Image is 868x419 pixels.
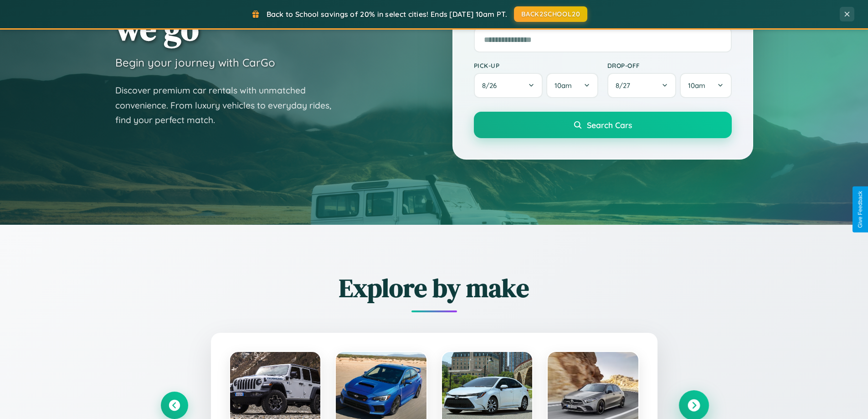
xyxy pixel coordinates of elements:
[474,112,732,138] button: Search Cars
[616,81,635,90] span: 8 / 27
[546,73,598,98] button: 10am
[857,191,863,228] div: Give Feedback
[482,81,501,90] span: 8 / 26
[514,6,587,22] button: BACK2SCHOOL20
[607,73,677,98] button: 8/27
[688,81,705,90] span: 10am
[587,120,632,130] span: Search Cars
[474,73,543,98] button: 8/26
[607,62,732,69] label: Drop-off
[555,81,572,90] span: 10am
[267,10,507,19] span: Back to School savings of 20% in select cities! Ends [DATE] 10am PT.
[474,62,598,69] label: Pick-up
[680,73,731,98] button: 10am
[115,83,343,128] p: Discover premium car rentals with unmatched convenience. From luxury vehicles to everyday rides, ...
[115,56,275,69] h3: Begin your journey with CarGo
[161,270,708,305] h2: Explore by make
